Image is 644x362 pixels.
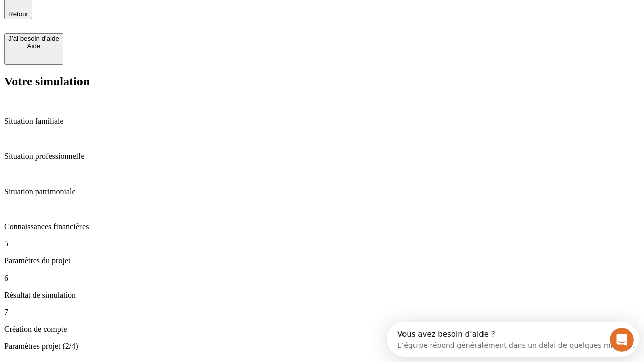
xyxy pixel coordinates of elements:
span: Retour [8,10,28,18]
p: 6 [4,274,640,283]
h2: Votre simulation [4,75,640,88]
p: Situation patrimoniale [4,187,640,196]
p: Résultat de simulation [4,291,640,300]
p: Connaissances financières [4,222,640,231]
p: Création de compte [4,325,640,334]
div: L’équipe répond généralement dans un délai de quelques minutes. [11,17,248,27]
button: J’ai besoin d'aideAide [4,33,63,65]
p: Paramètres projet (2/4) [4,342,640,351]
div: Ouvrir le Messenger Intercom [4,4,277,32]
p: 5 [4,239,640,248]
div: Aide [8,42,59,50]
div: J’ai besoin d'aide [8,35,59,42]
div: Vous avez besoin d’aide ? [11,9,248,17]
iframe: Intercom live chat [610,328,634,352]
iframe: Intercom live chat discovery launcher [387,322,639,357]
p: 7 [4,308,640,317]
p: Situation familiale [4,117,640,126]
p: Situation professionnelle [4,152,640,161]
p: Paramètres du projet [4,256,640,265]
